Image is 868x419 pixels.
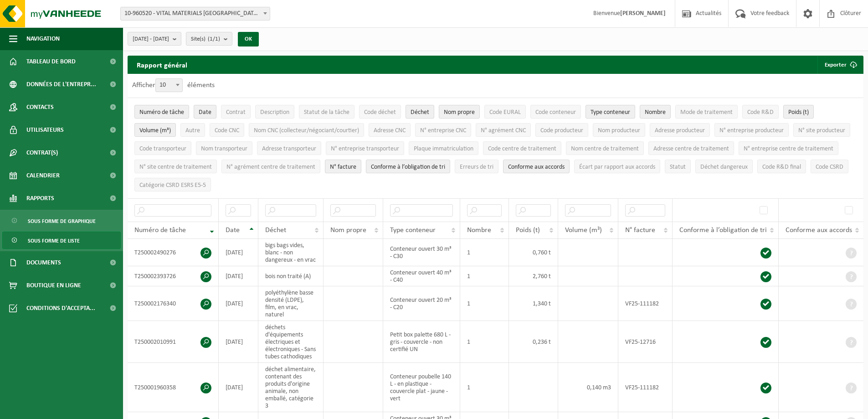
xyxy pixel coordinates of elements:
span: Numéro de tâche [134,227,186,234]
button: Écart par rapport aux accordsÉcart par rapport aux accords: Activate to sort [574,160,660,173]
span: Statut [670,164,686,171]
span: N° site producteur [798,127,845,134]
span: N° agrément centre de traitement [226,164,315,171]
span: Volume (m³) [565,227,602,234]
span: Déchet [411,109,429,116]
button: N° entreprise transporteurN° entreprise transporteur: Activate to sort [326,141,404,155]
button: Adresse producteurAdresse producteur: Activate to sort [650,123,710,137]
a: Sous forme de liste [2,232,121,249]
strong: [PERSON_NAME] [620,10,666,17]
span: Plaque immatriculation [414,145,473,152]
button: Code CSRDCode CSRD: Activate to sort [811,160,848,173]
td: Petit box palette 680 L - gris - couvercle - non certifié UN [383,321,460,363]
span: Code déchet [364,109,396,116]
span: Code producteur [540,127,583,134]
span: Données de l'entrepr... [26,73,96,96]
span: Date [199,109,211,116]
button: Nom CNC (collecteur/négociant/courtier)Nom CNC (collecteur/négociant/courtier): Activate to sort [249,123,364,137]
span: Adresse CNC [374,127,406,134]
button: Exporter [817,56,863,74]
button: StatutStatut: Activate to sort [665,160,691,173]
button: N° entreprise centre de traitementN° entreprise centre de traitement: Activate to sort [739,141,838,155]
button: Code EURALCode EURAL: Activate to sort [484,105,526,119]
span: Contrat [226,109,246,116]
td: VF25-111182 [618,363,673,412]
span: Code EURAL [489,109,521,116]
span: Conforme aux accords [508,164,565,171]
td: 1,340 t [509,286,558,321]
td: Conteneur ouvert 20 m³ - C20 [383,286,460,321]
td: bigs bags vides, blanc - non dangereux - en vrac [258,239,324,266]
span: Nom centre de traitement [571,145,639,152]
span: N° entreprise transporteur [331,145,399,152]
span: Code R&D final [762,164,801,171]
button: Conforme à l’obligation de tri : Activate to sort [366,160,450,173]
td: T250001960358 [128,363,219,412]
span: N° facture [625,227,655,234]
span: Nom producteur [598,127,640,134]
td: [DATE] [219,363,258,412]
td: [DATE] [219,321,258,363]
td: VF25-111182 [618,286,673,321]
td: VF25-12716 [618,321,673,363]
span: Rapports [26,187,54,210]
span: Navigation [26,27,60,50]
button: Site(s)(1/1) [186,32,232,46]
h2: Rapport général [128,56,196,74]
button: Type conteneurType conteneur: Activate to sort [586,105,635,119]
button: Nom producteurNom producteur: Activate to sort [593,123,645,137]
span: Code centre de traitement [488,145,556,152]
button: Adresse centre de traitementAdresse centre de traitement: Activate to sort [648,141,734,155]
button: Code transporteurCode transporteur: Activate to sort [134,141,191,155]
button: Code R&D finalCode R&amp;D final: Activate to sort [757,160,806,173]
td: déchets d'équipements électriques et électroniques - Sans tubes cathodiques [258,321,324,363]
button: Catégorie CSRD ESRS E5-5Catégorie CSRD ESRS E5-5: Activate to sort [134,178,211,191]
span: Utilisateurs [26,119,64,141]
span: 10-960520 - VITAL MATERIALS BELGIUM S.A. - TILLY [121,7,270,20]
button: Code producteurCode producteur: Activate to sort [535,123,588,137]
span: Numéro de tâche [139,109,184,116]
span: Adresse producteur [655,127,705,134]
button: AutreAutre: Activate to sort [180,123,205,137]
td: 1 [460,266,509,286]
button: Code déchetCode déchet: Activate to sort [359,105,401,119]
button: Nom centre de traitementNom centre de traitement: Activate to sort [566,141,644,155]
button: Nom propreNom propre: Activate to sort [439,105,480,119]
span: Poids (t) [788,109,809,116]
button: Statut de la tâcheStatut de la tâche: Activate to sort [299,105,354,119]
button: Code R&DCode R&amp;D: Activate to sort [742,105,779,119]
span: Sous forme de liste [28,232,80,249]
button: Code centre de traitementCode centre de traitement: Activate to sort [483,141,561,155]
td: 1 [460,286,509,321]
td: T250002010991 [128,321,219,363]
button: Volume (m³)Volume (m³): Activate to sort [134,123,176,137]
span: Conditions d'accepta... [26,297,95,320]
button: Déchet dangereux : Activate to sort [695,160,753,173]
button: Mode de traitementMode de traitement: Activate to sort [675,105,738,119]
span: 10-960520 - VITAL MATERIALS BELGIUM S.A. - TILLY [120,7,270,21]
button: DateDate: Activate to sort [194,105,216,119]
span: Déchet dangereux [700,164,748,171]
button: Plaque immatriculationPlaque immatriculation: Activate to sort [409,141,478,155]
span: N° agrément CNC [481,127,526,134]
count: (1/1) [208,36,220,42]
button: [DATE] - [DATE] [128,32,181,46]
td: 2,760 t [509,266,558,286]
span: Contacts [26,96,54,119]
span: Code CSRD [816,164,843,171]
span: Code conteneur [535,109,576,116]
span: Type conteneur [591,109,630,116]
button: Nom transporteurNom transporteur: Activate to sort [196,141,252,155]
button: Conforme aux accords : Activate to sort [503,160,570,173]
span: Catégorie CSRD ESRS E5-5 [139,182,206,189]
span: Boutique en ligne [26,274,81,297]
span: Nom transporteur [201,145,247,152]
span: Nom propre [330,227,366,234]
span: Nom propre [444,109,475,116]
span: Description [260,109,289,116]
button: N° entreprise producteurN° entreprise producteur: Activate to sort [714,123,789,137]
td: déchet alimentaire, contenant des produits d'origine animale, non emballé, catégorie 3 [258,363,324,412]
button: N° agrément CNCN° agrément CNC: Activate to sort [476,123,531,137]
span: Site(s) [191,32,220,46]
td: T250002393726 [128,266,219,286]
